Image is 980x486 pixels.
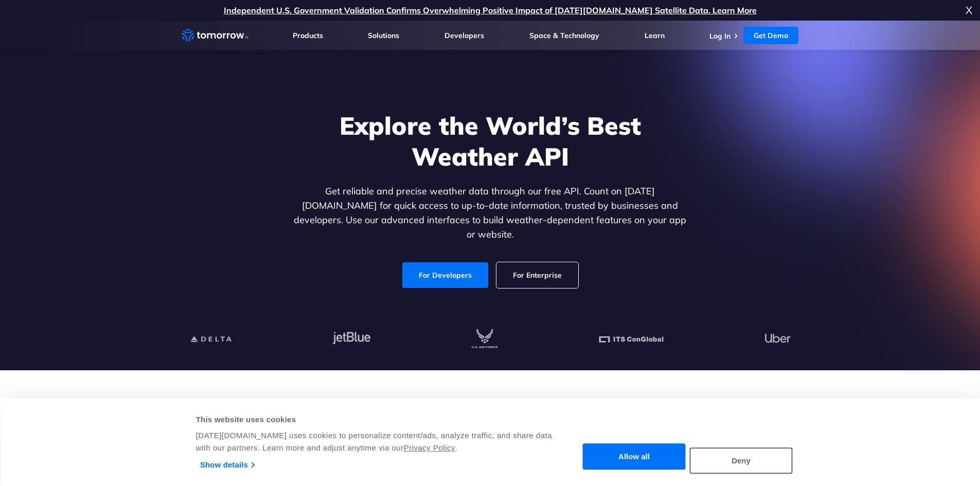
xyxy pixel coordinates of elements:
a: Products [293,31,323,40]
a: Learn [645,31,665,40]
a: Developers [444,31,484,40]
a: Privacy Policy [404,443,455,452]
a: For Enterprise [496,262,578,288]
a: Space & Technology [529,31,599,40]
a: Solutions [368,31,399,40]
a: Get Demo [743,27,798,44]
h1: Explore the World’s Best Weather API [292,110,689,172]
a: For Developers [402,262,488,288]
button: Allow all [583,444,686,470]
a: Show details [200,457,254,473]
div: [DATE][DOMAIN_NAME] uses cookies to personalize content/ads, analyze traffic, and share data with... [196,429,554,454]
a: Independent U.S. Government Validation Confirms Overwhelming Positive Impact of [DATE][DOMAIN_NAM... [224,5,757,15]
a: Log In [709,31,730,41]
div: This website uses cookies [196,413,554,426]
a: Home link [182,28,248,43]
p: Get reliable and precise weather data through our free API. Count on [DATE][DOMAIN_NAME] for quic... [292,184,689,242]
button: Deny [690,447,793,474]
